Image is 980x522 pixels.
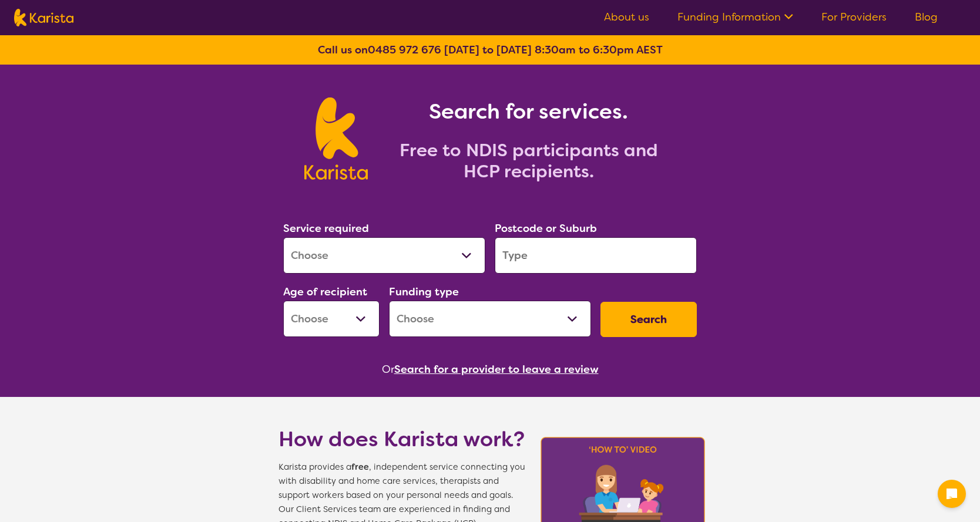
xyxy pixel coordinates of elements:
img: Karista logo [14,9,73,26]
button: Search [600,302,697,337]
span: Or [382,361,394,378]
label: Funding type [389,285,459,299]
a: 0485 972 676 [368,43,441,57]
b: free [351,462,369,473]
label: Postcode or Suburb [495,221,597,235]
a: About us [604,10,649,24]
h2: Free to NDIS participants and HCP recipients. [382,140,676,182]
a: Funding Information [677,10,793,24]
h1: Search for services. [382,97,676,126]
a: Blog [915,10,938,24]
h1: How does Karista work? [278,425,525,453]
input: Type [495,237,697,274]
button: Search for a provider to leave a review [394,361,599,378]
a: For Providers [821,10,887,24]
label: Age of recipient [283,285,367,299]
img: Karista logo [304,97,367,180]
label: Service required [283,221,369,235]
b: Call us on [DATE] to [DATE] 8:30am to 6:30pm AEST [318,43,663,57]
